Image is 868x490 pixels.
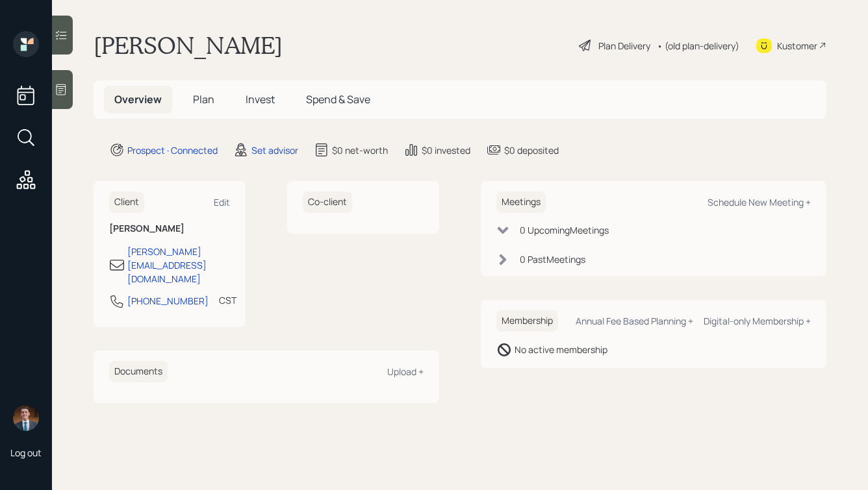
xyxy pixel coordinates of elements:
div: Digital-only Membership + [704,315,811,327]
div: Upload + [387,365,424,378]
span: Invest [246,92,275,106]
img: hunter_neumayer.jpg [13,405,39,431]
div: $0 deposited [504,143,559,157]
div: [PHONE_NUMBER] [127,294,209,308]
div: Schedule New Meeting + [708,196,811,208]
div: $0 net-worth [332,143,388,157]
h1: [PERSON_NAME] [94,31,283,60]
div: CST [219,293,236,307]
div: [PERSON_NAME][EMAIL_ADDRESS][DOMAIN_NAME] [127,245,230,286]
div: Plan Delivery [598,39,650,53]
h6: Client [109,191,144,213]
h6: Documents [109,361,168,382]
div: Annual Fee Based Planning + [576,315,693,327]
h6: [PERSON_NAME] [109,223,230,234]
h6: Membership [496,310,558,332]
span: Overview [114,92,162,106]
div: Prospect · Connected [127,143,218,157]
span: Spend & Save [306,92,370,106]
div: Log out [10,447,42,459]
div: 0 Past Meeting s [520,252,585,266]
div: No active membership [515,343,607,356]
div: Edit [214,196,230,208]
div: • (old plan-delivery) [657,39,739,53]
h6: Co-client [303,191,352,213]
span: Plan [193,92,214,106]
div: Set advisor [251,143,298,157]
h6: Meetings [496,191,546,213]
div: Kustomer [777,39,817,53]
div: 0 Upcoming Meeting s [520,223,609,237]
div: $0 invested [422,143,470,157]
